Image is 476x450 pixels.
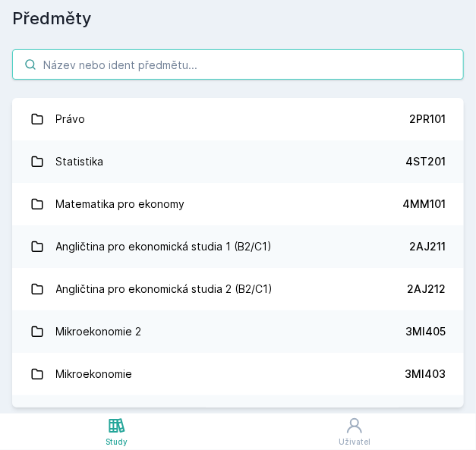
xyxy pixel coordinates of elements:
input: Název nebo ident předmětu… [12,49,464,80]
div: 3MI405 [405,324,446,339]
a: Angličtina pro ekonomická studia 2 (B2/C1) 2AJ212 [12,268,464,310]
div: Mikroekonomie [56,359,133,389]
div: 2AJ211 [409,239,446,254]
div: Angličtina pro ekonomická studia 1 (B2/C1) [56,231,273,262]
div: 2AJ212 [407,282,446,297]
div: 4ST201 [405,154,446,169]
div: Matematika pro ekonomy [56,189,185,219]
div: Právo [56,104,86,134]
div: Angličtina pro ekonomická studia 2 (B2/C1) [56,274,273,304]
div: 2PR101 [409,112,446,127]
div: Study [106,436,128,448]
h1: Předměty [12,6,464,31]
a: Ekonomie I. 5EN101 [12,395,464,438]
a: Statistika 4ST201 [12,140,464,183]
a: Matematika pro ekonomy 4MM101 [12,183,464,225]
div: Statistika [56,146,104,177]
div: 3MI403 [405,367,446,382]
div: 4MM101 [402,197,446,212]
div: Uživatel [339,436,370,448]
a: Angličtina pro ekonomická studia 1 (B2/C1) 2AJ211 [12,225,464,268]
div: Ekonomie I. [56,401,113,432]
a: Právo 2PR101 [12,98,464,140]
a: Mikroekonomie 3MI403 [12,353,464,395]
a: Mikroekonomie 2 3MI405 [12,310,464,353]
div: Mikroekonomie 2 [56,316,142,347]
a: Uživatel [233,414,476,450]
